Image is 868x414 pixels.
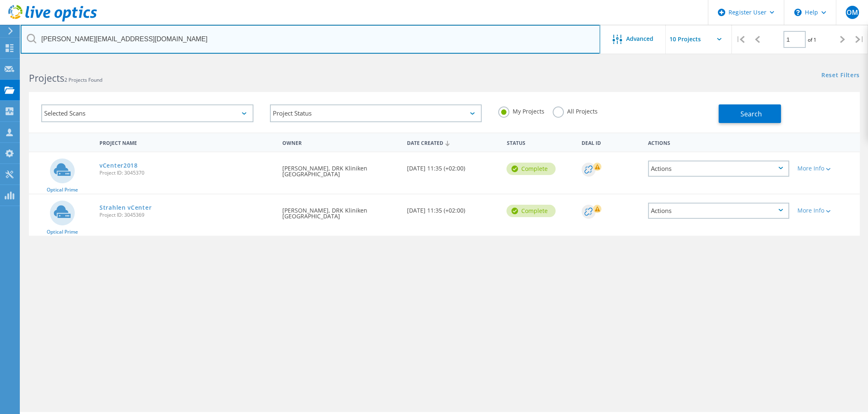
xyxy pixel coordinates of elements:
div: Complete [506,163,556,175]
input: Search projects by name, owner, ID, company, etc [21,25,600,54]
div: Actions [648,161,789,177]
span: Optical Prime [47,187,78,192]
label: All Projects [553,106,598,114]
div: Project Name [95,135,278,150]
svg: \n [794,9,802,16]
div: Date Created [403,135,503,150]
span: 2 Projects Found [64,76,102,83]
div: [DATE] 11:35 (+02:00) [403,152,503,180]
span: Project ID: 3045369 [99,213,274,218]
div: | [732,25,749,54]
span: OM [846,9,858,16]
div: More Info [797,208,856,213]
span: Optical Prime [47,229,78,234]
div: More Info [797,166,856,171]
label: My Projects [498,106,544,114]
a: Live Optics Dashboard [8,17,97,23]
div: [PERSON_NAME], DRK Kliniken [GEOGRAPHIC_DATA] [278,152,403,185]
button: Search [719,104,781,123]
a: Reset Filters [821,72,860,79]
div: Actions [648,203,789,219]
div: Actions [644,135,793,150]
span: of 1 [808,36,816,43]
div: Status [502,135,577,150]
span: Advanced [626,36,653,42]
div: | [851,25,868,54]
b: Projects [29,71,64,85]
span: Project ID: 3045370 [99,170,274,175]
span: Search [740,109,762,118]
div: Owner [278,135,403,150]
div: Project Status [270,104,482,122]
div: Deal Id [577,135,644,150]
div: [PERSON_NAME], DRK Kliniken [GEOGRAPHIC_DATA] [278,194,403,227]
a: vCenter2018 [99,163,138,168]
div: Complete [506,205,556,217]
div: Selected Scans [41,104,253,122]
div: [DATE] 11:35 (+02:00) [403,194,503,222]
a: Strahlen vCenter [99,205,151,211]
